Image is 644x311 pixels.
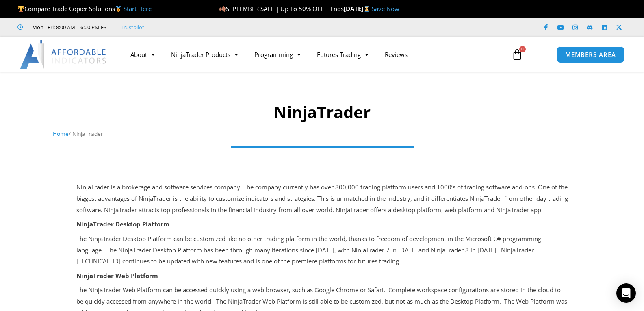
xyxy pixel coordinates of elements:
span: Mon - Fri: 8:00 AM – 6:00 PM EST [30,22,109,32]
div: Open Intercom Messenger [616,283,636,303]
span: 0 [519,46,526,52]
img: 🏆 [18,6,24,12]
nav: Breadcrumb [53,128,591,139]
a: Home [53,130,69,137]
img: LogoAI | Affordable Indicators – NinjaTrader [20,40,107,69]
img: ⌛ [364,6,370,12]
a: About [122,45,163,64]
span: MEMBERS AREA [565,52,616,58]
img: 🥇 [115,6,121,12]
span: SEPTEMBER SALE | Up To 50% OFF | Ends [219,4,344,13]
strong: NinjaTrader Desktop Platform [76,220,169,228]
p: NinjaTrader is a brokerage and software services company. The company currently has over 800,000 ... [76,182,568,216]
a: Futures Trading [309,45,377,64]
a: MEMBERS AREA [557,46,624,63]
p: The NinjaTrader Desktop Platform can be customized like no other trading platform in the world, t... [76,233,568,268]
a: Save Now [372,4,399,13]
img: 🍂 [219,6,226,12]
span: Compare Trade Copier Solutions [17,4,152,13]
nav: Menu [122,45,502,64]
a: Programming [246,45,309,64]
h1: NinjaTrader [53,101,591,124]
a: Reviews [377,45,416,64]
a: 0 [499,43,535,66]
strong: NinjaTrader Web Platform [76,272,158,280]
strong: [DATE] [344,4,372,13]
a: Start Here [124,4,152,13]
a: NinjaTrader Products [163,45,246,64]
a: Trustpilot [121,22,144,32]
